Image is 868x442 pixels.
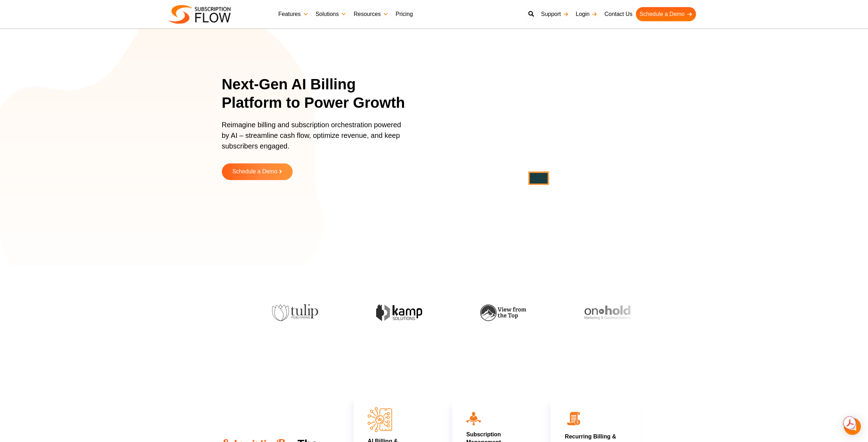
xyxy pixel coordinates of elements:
a: Schedule a Demo [636,7,696,21]
a: Pricing [392,7,416,21]
a: Login [572,7,601,21]
img: kamp-solution [344,304,390,321]
img: 02 [565,410,582,427]
h1: Next-Gen AI Billing Platform to Power Growth [222,75,415,112]
a: Features [275,7,312,21]
a: Schedule a Demo [222,163,293,180]
a: Solutions [312,7,350,21]
a: Support [538,7,572,21]
span: Schedule a Demo [232,169,277,175]
img: Subscriptionflow [169,5,231,24]
img: AI Billing & Subscription Managements [368,407,392,432]
a: Contact Us [601,7,636,21]
img: tulip-publishing [240,304,286,321]
p: Reimagine billing and subscription orchestration powered by AI – streamline cash flow, optimize r... [222,119,406,158]
a: Resources [350,7,392,21]
img: icon10 [466,412,481,425]
img: view-from-the-top [448,304,494,321]
img: onhold-marketing [553,306,599,320]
